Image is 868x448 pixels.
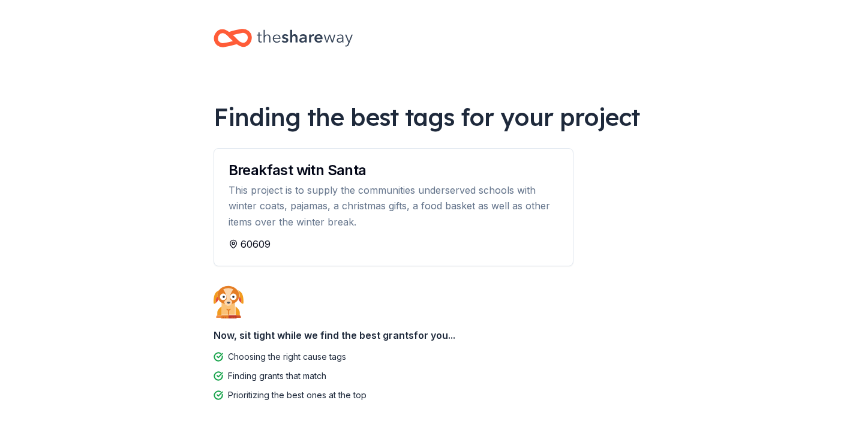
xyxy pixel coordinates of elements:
[214,323,655,347] div: Now, sit tight while we find the best grants for you...
[229,182,558,230] div: This project is to supply the communities underserved schools with winter coats, pajamas, a chris...
[229,163,558,178] div: Breakfast witn Santa
[214,285,244,318] img: Dog waiting patiently
[228,369,326,383] div: Finding grants that match
[228,388,367,402] div: Prioritizing the best ones at the top
[229,237,558,251] div: 60609
[214,100,655,134] div: Finding the best tags for your project
[228,350,346,364] div: Choosing the right cause tags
